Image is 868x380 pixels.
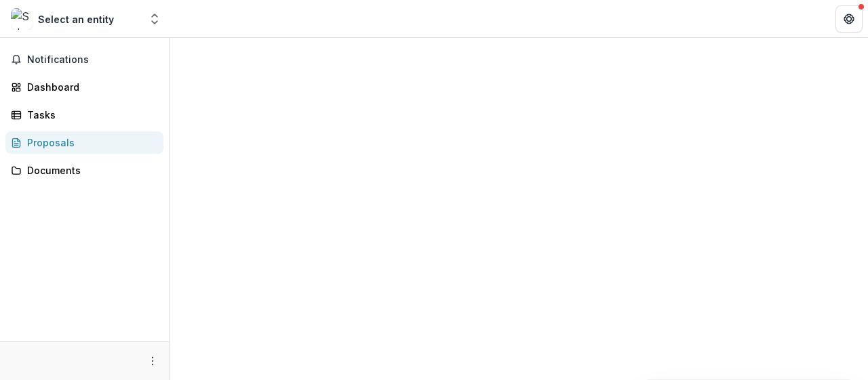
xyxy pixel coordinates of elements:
[5,159,163,182] a: Documents
[5,76,163,98] a: Dashboard
[27,54,158,66] span: Notifications
[144,353,161,369] button: More
[5,104,163,126] a: Tasks
[38,12,114,26] div: Select an entity
[145,5,164,33] button: Open entity switcher
[5,49,163,70] button: Notifications
[11,8,33,30] img: Select an entity
[27,108,153,122] div: Tasks
[27,80,153,94] div: Dashboard
[27,135,153,150] div: Proposals
[5,131,163,154] a: Proposals
[835,5,863,33] button: Get Help
[27,163,153,177] div: Documents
